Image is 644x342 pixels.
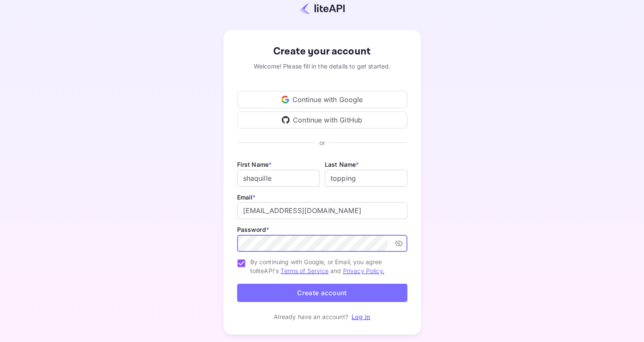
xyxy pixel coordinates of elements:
[325,170,407,187] input: Doe
[250,257,401,275] span: By continuing with Google, or Email, you agree to liteAPI's and
[237,202,407,219] input: johndoe@gmail.com
[237,44,407,59] div: Create your account
[391,236,406,251] button: toggle password visibility
[280,267,328,274] a: Terms of Service
[300,2,345,14] img: liteapi
[352,313,370,320] a: Log in
[343,267,384,274] a: Privacy Policy.
[237,226,269,233] label: Password
[237,111,407,128] div: Continue with GitHub
[237,62,407,71] div: Welcome! Please fill in the details to get started.
[237,91,407,108] div: Continue with Google
[325,161,359,168] label: Last Name
[237,284,407,302] button: Create account
[237,170,320,187] input: John
[237,161,272,168] label: First Name
[237,194,256,201] label: Email
[274,312,348,321] p: Already have an account?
